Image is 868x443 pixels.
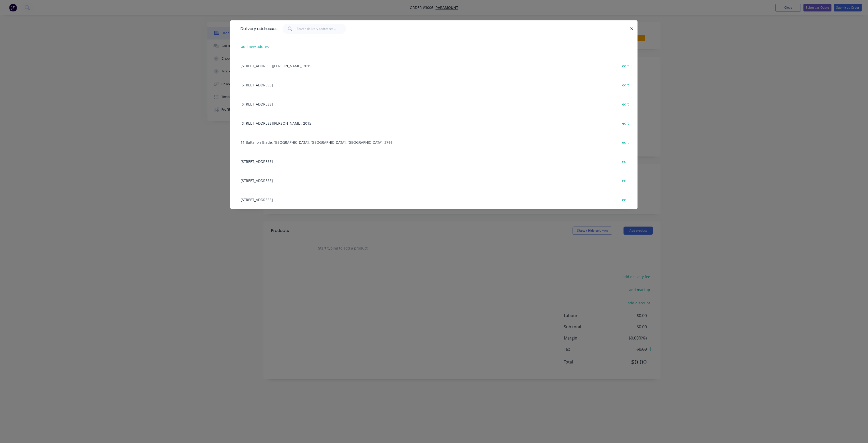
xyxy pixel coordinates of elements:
button: edit [620,120,632,126]
button: edit [620,100,632,107]
button: add new address [239,43,273,50]
div: [STREET_ADDRESS] [238,171,630,190]
button: edit [620,177,632,184]
div: [STREET_ADDRESS][PERSON_NAME], 2015 [238,113,630,133]
div: [STREET_ADDRESS] [238,94,630,113]
input: Search delivery addresses... [297,24,346,34]
div: [STREET_ADDRESS] [238,152,630,171]
button: edit [620,139,632,146]
div: [STREET_ADDRESS][PERSON_NAME], 2015 [238,56,630,75]
div: [STREET_ADDRESS] [238,190,630,209]
button: edit [620,158,632,165]
div: 11 Battalion Glade, [GEOGRAPHIC_DATA], [GEOGRAPHIC_DATA], [GEOGRAPHIC_DATA], 2766 [238,133,630,152]
button: edit [620,81,632,88]
div: [STREET_ADDRESS] [238,75,630,94]
button: edit [620,196,632,203]
div: Delivery addresses [238,21,277,37]
button: edit [620,62,632,69]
